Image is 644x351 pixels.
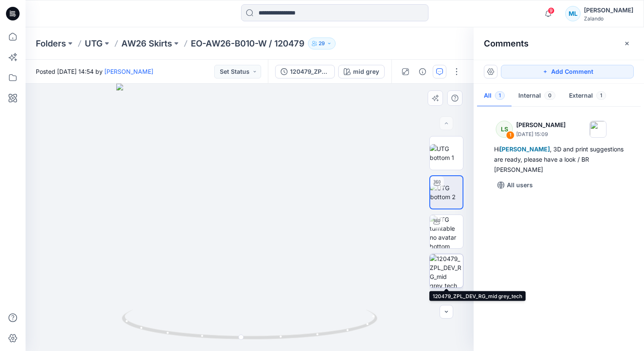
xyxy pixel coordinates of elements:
div: 1 [506,131,515,139]
p: [PERSON_NAME] [516,120,566,130]
a: [PERSON_NAME] [104,68,153,75]
span: 0 [544,91,555,100]
a: AW26 Skirts [121,38,172,49]
div: LS [496,121,513,138]
p: EO-AW26-B010-W / 120479 [191,38,305,49]
button: All [477,85,512,107]
button: All users [494,178,536,192]
div: [PERSON_NAME] [584,5,633,15]
a: Folders [36,38,66,49]
button: 29 [308,38,336,49]
div: Hi , 3D and print suggestions are ready, please have a look / BR [PERSON_NAME] [494,144,624,175]
div: Zalando [584,15,633,22]
img: UTG bottom 2 [430,183,463,201]
a: UTG [85,38,103,49]
span: Posted [DATE] 14:54 by [36,67,153,76]
div: ML [565,6,581,21]
button: 120479_ZPL_DEV [275,65,335,78]
img: 120479_ZPL_DEV_RG_mid grey_tech [430,254,463,287]
button: External [562,85,613,107]
p: 29 [319,39,325,48]
p: All users [507,180,533,190]
img: UTG turntable no avatar bottom [430,215,463,248]
button: Internal [512,85,562,107]
button: Details [416,65,429,78]
span: [PERSON_NAME] [500,145,550,153]
img: UTG bottom 1 [430,144,463,162]
span: 1 [596,91,606,100]
button: Add Comment [501,65,634,78]
div: 120479_ZPL_DEV [290,67,329,76]
span: 9 [548,7,555,14]
button: mid grey [338,65,385,78]
img: 120479_ZPL_DEV_RG_mid grey_mc [430,293,463,327]
p: [DATE] 15:09 [516,130,566,139]
h2: Comments [484,38,529,49]
div: mid grey [353,67,379,76]
span: 1 [495,91,505,100]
